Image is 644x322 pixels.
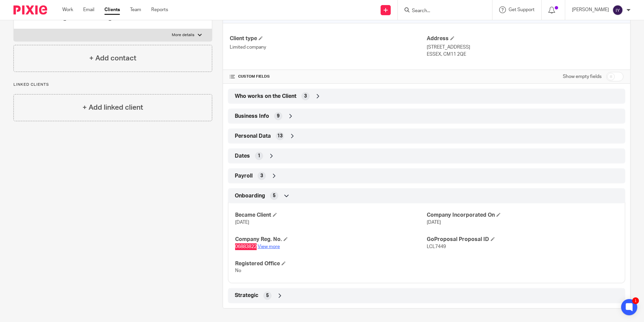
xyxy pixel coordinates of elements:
span: 13 [277,133,283,139]
h4: Address [427,35,623,42]
h4: Registered Office [235,260,426,267]
p: [PERSON_NAME] [572,6,609,13]
p: Limited company [230,44,426,51]
label: Show empty fields [563,73,602,80]
span: Get Support [509,7,535,12]
p: More details [172,32,194,38]
span: [DATE] [427,220,441,225]
p: ESSEX, CM11 2QE [427,51,623,58]
span: Payroll [235,172,253,180]
span: 3 [304,93,307,100]
span: 9 [277,113,280,119]
a: Clients [104,6,120,13]
span: Strategic [235,292,258,299]
img: Pixie [13,5,47,15]
span: 06883822 [235,244,257,249]
input: Search [411,8,472,14]
h4: GoProposal Proposal ID [427,236,618,243]
p: [STREET_ADDRESS] [427,44,623,51]
p: Linked clients [13,82,212,87]
a: View more [258,244,280,249]
a: Reports [151,6,168,13]
h4: Company Incorporated On [427,212,618,219]
span: 5 [266,292,269,299]
h4: + Add contact [89,53,136,63]
h4: + Add linked client [83,102,143,113]
span: LCL7449 [427,244,446,249]
a: Team [130,6,141,13]
div: 1 [632,297,639,304]
span: 1 [258,153,260,159]
span: Personal Data [235,133,271,140]
h4: CUSTOM FIELDS [230,74,426,79]
span: No [235,268,241,273]
span: Who works on the Client [235,93,296,100]
span: 5 [273,192,276,199]
span: Dates [235,153,250,160]
span: Business Info [235,113,269,120]
span: Onboarding [235,192,265,199]
img: svg%3E [612,5,623,16]
a: Email [83,6,94,13]
h4: Client type [230,35,426,42]
span: [DATE] [235,220,249,225]
h4: Became Client [235,212,426,219]
a: Work [62,6,73,13]
span: 3 [260,172,263,179]
h4: Company Reg. No. [235,236,426,243]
